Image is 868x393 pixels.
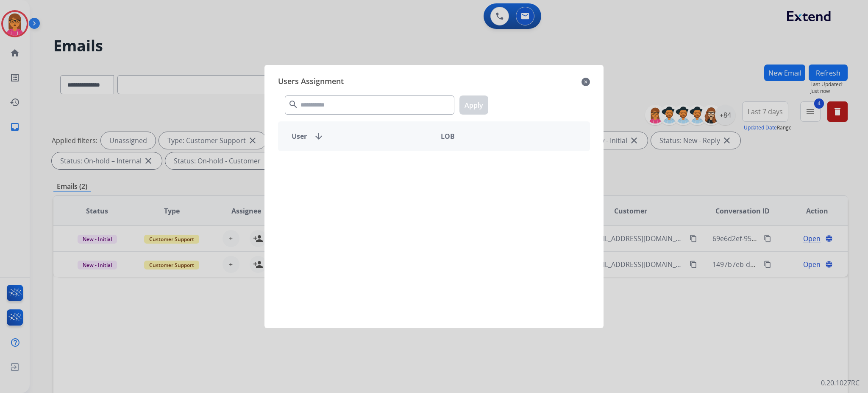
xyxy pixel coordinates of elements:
[459,95,488,115] button: Apply
[285,131,434,141] div: User
[278,75,344,89] span: Users Assignment
[441,131,455,141] span: LOB
[288,99,298,109] mat-icon: search
[581,77,590,87] mat-icon: close
[314,131,324,141] mat-icon: arrow_downward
